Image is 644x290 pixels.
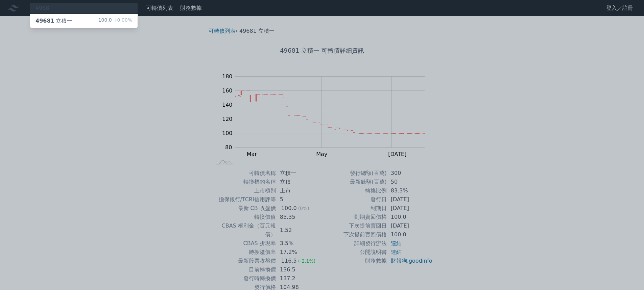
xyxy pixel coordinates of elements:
[112,17,132,23] span: +0.00%
[30,14,138,28] a: 49681立積一 100.0+0.00%
[35,17,72,25] div: 立積一
[610,258,644,290] div: 聊天小工具
[610,258,644,290] iframe: Chat Widget
[98,17,132,25] div: 100.0
[35,18,54,24] span: 49681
